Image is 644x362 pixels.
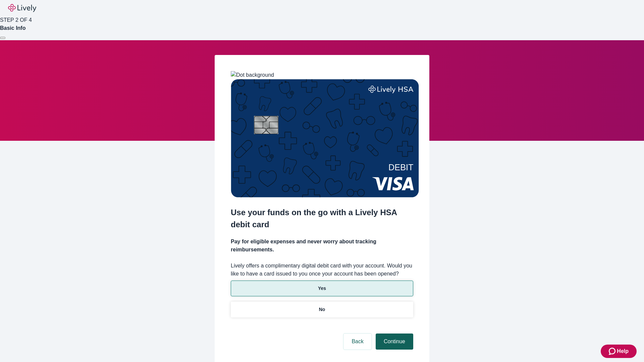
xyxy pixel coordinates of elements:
[231,206,413,231] h2: Use your funds on the go with a Lively HSA debit card
[617,347,629,355] span: Help
[318,285,326,292] p: Yes
[231,281,413,296] button: Yes
[231,302,413,317] button: No
[319,306,325,313] p: No
[231,71,274,79] img: Dot background
[609,347,617,355] svg: Zendesk support icon
[8,4,36,12] img: Lively
[343,334,372,350] button: Back
[231,262,413,278] label: Lively offers a complimentary digital debit card with your account. Would you like to have a card...
[601,345,637,358] button: Zendesk support iconHelp
[376,334,413,350] button: Continue
[231,79,419,197] img: Debit card
[231,238,413,254] h4: Pay for eligible expenses and never worry about tracking reimbursements.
